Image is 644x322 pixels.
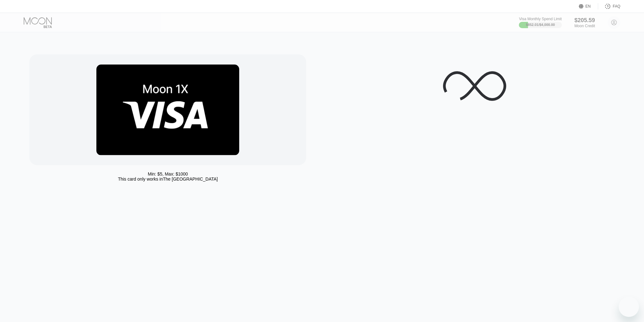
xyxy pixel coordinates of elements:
[598,3,620,9] div: FAQ
[148,171,188,176] div: Min: $ 5 , Max: $ 1000
[613,4,620,9] div: FAQ
[586,4,591,9] div: EN
[526,23,555,27] div: $852.01 / $4,000.00
[579,3,598,9] div: EN
[519,17,562,28] div: Visa Monthly Spend Limit$852.01/$4,000.00
[619,297,639,317] iframe: Button to launch messaging window
[118,176,218,182] div: This card only works in The [GEOGRAPHIC_DATA]
[519,17,562,21] div: Visa Monthly Spend Limit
